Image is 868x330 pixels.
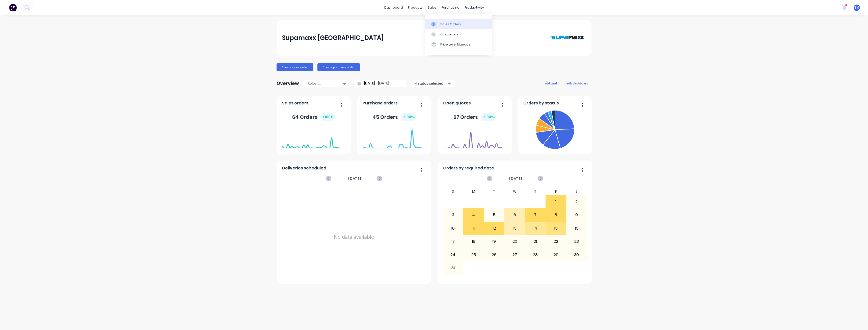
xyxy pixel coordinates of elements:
[546,209,566,221] div: 8
[481,113,496,121] div: + 100 %
[443,188,464,195] div: S
[443,248,463,261] div: 24
[525,188,546,195] div: T
[523,100,559,106] span: Orders by status
[464,209,484,221] div: 4
[282,188,426,286] div: No data available
[412,80,455,87] button: 4 status selected
[440,32,458,37] div: Customers
[484,248,504,261] div: 26
[443,100,471,106] span: Open quotes
[546,235,566,248] div: 22
[566,188,587,195] div: S
[525,222,546,235] div: 14
[277,63,313,71] button: Create sales order
[546,248,566,261] div: 29
[443,235,463,248] div: 17
[317,63,360,71] button: Create purchase order
[484,188,505,195] div: T
[546,188,566,195] div: F
[292,113,335,121] div: 64 Orders
[443,262,463,274] div: 31
[464,235,484,248] div: 18
[425,39,492,50] a: Price Level Manager
[453,113,496,121] div: 67 Orders
[425,19,492,29] a: Sales Orders
[854,5,859,10] span: BM
[505,222,525,235] div: 13
[566,209,587,221] div: 9
[566,222,587,235] div: 16
[563,80,591,86] button: edit dashboard
[277,78,299,89] div: Overview
[282,33,384,43] div: Supamaxx [GEOGRAPHIC_DATA]
[348,176,361,181] span: [DATE]
[425,29,492,39] a: Customers
[463,188,484,195] div: M
[566,235,587,248] div: 23
[320,113,335,121] div: + 100 %
[363,100,398,106] span: Purchase orders
[566,248,587,261] div: 30
[484,222,504,235] div: 12
[282,100,308,106] span: Sales orders
[440,42,472,47] div: Price Level Manager
[546,222,566,235] div: 15
[464,248,484,261] div: 25
[425,4,439,11] div: sales
[546,195,566,208] div: 1
[505,235,525,248] div: 20
[9,4,17,11] img: Factory
[525,235,546,248] div: 21
[566,195,587,208] div: 2
[443,209,463,221] div: 3
[525,248,546,261] div: 28
[509,176,522,181] span: [DATE]
[382,4,405,11] a: dashboard
[439,4,462,11] div: purchasing
[462,4,486,11] div: productivity
[440,22,461,27] div: Sales Orders
[415,81,447,86] div: 4 status selected
[525,209,546,221] div: 7
[484,209,504,221] div: 5
[505,248,525,261] div: 27
[401,113,416,121] div: + 100 %
[443,222,463,235] div: 10
[504,188,525,195] div: W
[443,165,494,171] span: Orders by required date
[405,4,425,11] div: products
[541,80,560,86] button: add card
[464,222,484,235] div: 11
[551,25,586,50] img: Supamaxx Australia
[484,235,504,248] div: 19
[372,113,416,121] div: 45 Orders
[505,209,525,221] div: 6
